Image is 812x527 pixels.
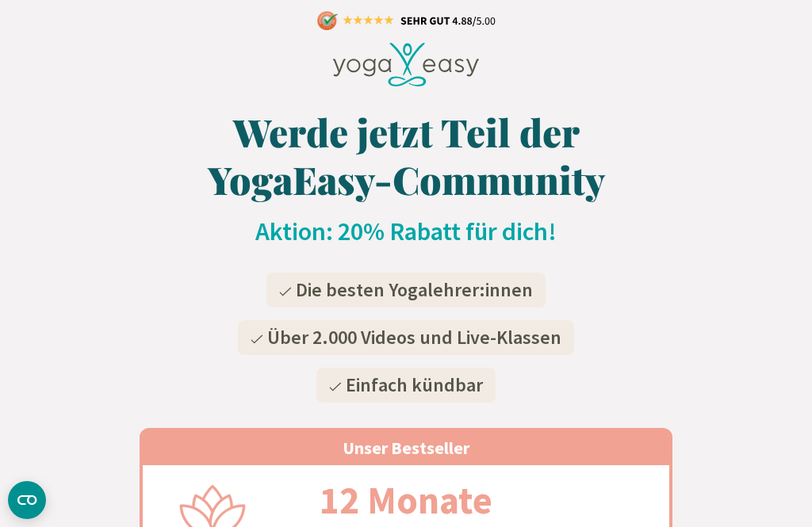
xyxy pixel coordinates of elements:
[267,325,561,349] span: Über 2.000 Videos und Live-Klassen
[343,437,469,459] span: Unser Bestseller
[8,481,46,519] button: CMP-Widget öffnen
[296,277,533,302] span: Die besten Yogalehrer:innen
[346,372,483,397] span: Einfach kündbar
[140,108,672,203] h1: Werde jetzt Teil der YogaEasy-Community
